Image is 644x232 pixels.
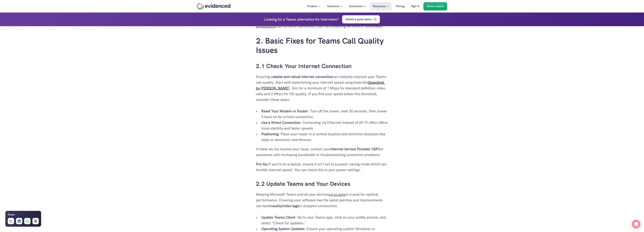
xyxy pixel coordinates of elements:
[256,192,388,209] p: Keeping Microsoft Teams and all your devices is crucial for optimal performance. Ensuring your so...
[261,109,308,113] strong: Reset Your Modem or Router
[273,74,333,79] strong: stable and robust internet connection
[256,162,268,166] strong: Pro-tip:
[256,18,377,28] a: turning off background applications
[349,4,363,9] p: Customers
[261,226,304,231] strong: Operating System Updates
[8,212,15,217] h6: Share
[411,4,420,9] p: Sign In
[256,80,385,90] a: Speedtest by [PERSON_NAME]
[396,4,404,9] p: Pricing
[261,120,388,131] p: : Connecting via Ethernet instead of Wi-Fi often offers more stability and faster speeds.
[256,180,350,188] a: 2.2 Update Teams and Your Devices
[423,2,447,10] a: Book a demo
[197,3,231,9] a: Home
[408,2,422,10] a: Sign In
[261,131,388,143] p: : Place your router in a central location and minimise obstacles like walls or electronic interfe...
[393,2,407,10] a: Pricing
[264,16,339,22] h4: Looking for a Teams alternative for interviews?
[330,147,379,151] strong: Internet Service Provider (ISP)
[329,192,346,197] a: up to date
[256,74,388,102] p: Ensuring a can instantly improve your Teams call quality. Start with determining your internet sp...
[373,4,386,9] p: Resources
[256,161,388,173] p: If you’re on a laptop, ensure it isn’t set to a power-saving mode which can throttle internet spe...
[256,36,386,55] a: 2. Basic Fixes for Teams Call Quality Issues
[632,220,640,228] div: Open Intercom Messenger
[427,4,444,9] p: Book a demo
[261,120,300,125] strong: Use a Wired Connection
[327,4,339,9] p: Solutions
[307,4,317,9] p: Product
[346,17,372,22] p: Watch a quick demo
[272,204,299,208] strong: audio/video lags
[256,62,352,70] a: 2.1 Check Your Internet Connection
[261,108,388,120] p: : Turn off the power, wait 30 seconds, then power it back on for a fresh connection.
[256,146,388,158] p: If these do not resolve your issue, contact your for assistance with increasing bandwidth or trou...
[261,215,295,220] strong: Update Teams Client
[261,214,388,226] p: : Go to your Teams app, click on your profile picture, and select "Check for updates."
[342,15,380,23] a: Watch a quick demo
[261,132,278,136] strong: Positioning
